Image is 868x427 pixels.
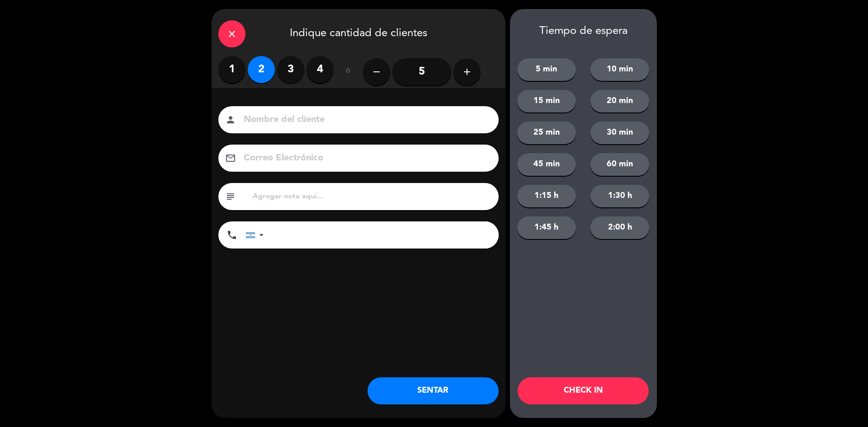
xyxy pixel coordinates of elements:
button: 5 min [517,58,576,81]
i: add [462,66,472,77]
button: 10 min [590,58,649,81]
label: 4 [307,56,334,83]
i: phone [226,230,237,240]
button: remove [363,58,390,85]
button: add [453,58,481,85]
input: Correo Electrónico [243,150,487,166]
button: 15 min [517,90,576,113]
input: Agregar nota aquí... [252,190,492,203]
button: CHECK IN [518,377,649,404]
div: Tiempo de espera [510,25,657,38]
label: 3 [277,56,304,83]
button: 60 min [590,153,649,176]
i: remove [371,66,382,77]
i: person [225,114,236,125]
div: Indique cantidad de clientes [212,9,505,56]
button: 1:15 h [517,185,576,207]
button: 2:00 h [590,216,649,239]
button: 1:45 h [517,216,576,239]
input: Nombre del cliente [243,112,487,128]
button: 20 min [590,90,649,113]
button: 1:30 h [590,185,649,207]
i: email [225,153,236,164]
button: 45 min [517,153,576,176]
i: subject [225,191,236,202]
div: ó [334,56,363,88]
button: SENTAR [368,377,499,404]
button: 25 min [517,122,576,144]
div: Argentina: +54 [246,222,267,248]
label: 2 [248,56,275,83]
label: 1 [218,56,245,83]
i: close [226,28,237,39]
button: 30 min [590,122,649,144]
